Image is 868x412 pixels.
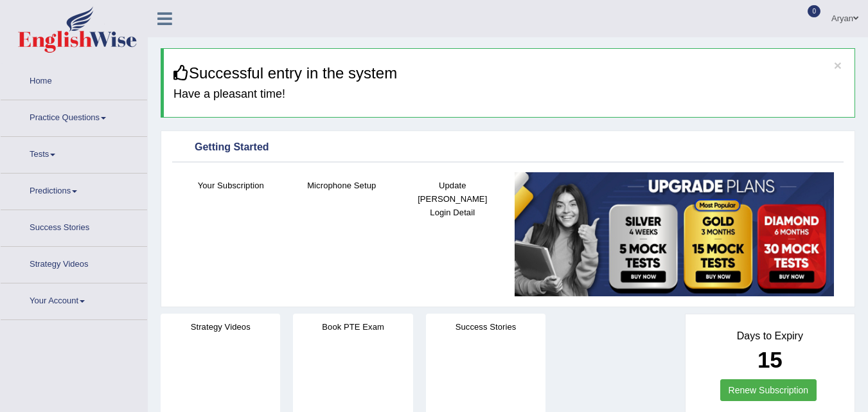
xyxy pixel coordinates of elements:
[182,179,280,192] h4: Your Subscription
[1,174,147,206] a: Predictions
[757,347,783,372] b: 15
[173,88,845,101] h4: Have a pleasant time!
[1,247,147,279] a: Strategy Videos
[173,65,845,82] h3: Successful entry in the system
[1,100,147,132] a: Practice Questions
[515,172,835,296] img: small5.jpg
[834,58,842,72] button: ×
[293,320,412,334] h4: Book PTE Exam
[175,138,840,157] div: Getting Started
[1,210,147,242] a: Success Stories
[293,179,391,192] h4: Microphone Setup
[161,320,280,334] h4: Strategy Videos
[403,179,502,219] h4: Update [PERSON_NAME] Login Detail
[426,320,545,334] h4: Success Stories
[1,283,147,316] a: Your Account
[1,64,147,96] a: Home
[808,5,820,17] span: 0
[700,330,840,342] h4: Days to Expiry
[720,379,817,401] a: Renew Subscription
[1,137,147,169] a: Tests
